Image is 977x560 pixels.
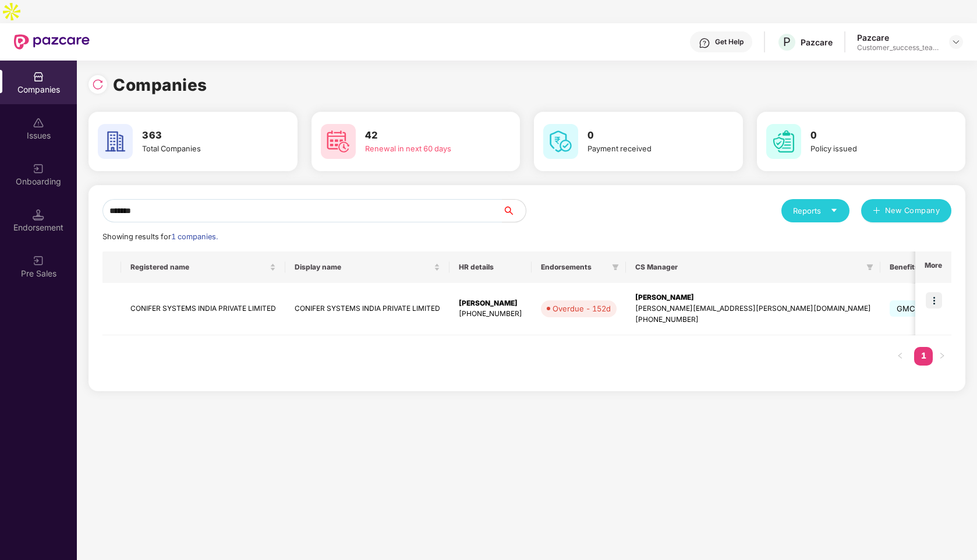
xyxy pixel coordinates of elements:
h3: 0 [810,128,934,143]
h3: 0 [587,128,711,143]
div: Pazcare [801,37,833,48]
div: Payment received [587,143,711,155]
li: Next Page [933,347,951,366]
span: Endorsements [541,263,607,272]
img: svg+xml;base64,PHN2ZyBpZD0iUmVsb2FkLTMyeDMyIiB4bWxucz0iaHR0cDovL3d3dy53My5vcmcvMjAwMC9zdmciIHdpZH... [92,79,104,90]
span: filter [610,260,621,274]
td: CONIFER SYSTEMS INDIA PRIVATE LIMITED [285,283,449,335]
th: Display name [285,251,449,283]
h1: Companies [113,72,207,98]
img: svg+xml;base64,PHN2ZyBpZD0iSGVscC0zMngzMiIgeG1sbnM9Imh0dHA6Ly93d3cudzMub3JnLzIwMDAvc3ZnIiB3aWR0aD... [699,37,710,49]
div: Customer_success_team_lead [857,43,939,52]
img: svg+xml;base64,PHN2ZyBpZD0iSXNzdWVzX2Rpc2FibGVkIiB4bWxucz0iaHR0cDovL3d3dy53My5vcmcvMjAwMC9zdmciIH... [33,117,44,129]
span: caret-down [830,207,838,214]
span: search [502,206,526,215]
a: 1 [914,347,933,364]
div: [PHONE_NUMBER] [635,314,871,325]
th: HR details [449,251,532,283]
span: 1 companies. [171,232,218,241]
h3: 363 [142,128,266,143]
div: Total Companies [142,143,266,155]
img: svg+xml;base64,PHN2ZyB4bWxucz0iaHR0cDovL3d3dy53My5vcmcvMjAwMC9zdmciIHdpZHRoPSI2MCIgaGVpZ2h0PSI2MC... [98,124,133,159]
span: GMC [890,300,923,317]
th: Registered name [121,251,285,283]
button: search [502,199,526,222]
div: Get Help [715,37,744,47]
span: left [897,352,904,359]
li: Previous Page [891,347,909,366]
img: svg+xml;base64,PHN2ZyB4bWxucz0iaHR0cDovL3d3dy53My5vcmcvMjAwMC9zdmciIHdpZHRoPSI2MCIgaGVpZ2h0PSI2MC... [766,124,801,159]
span: Showing results for [102,232,218,241]
div: Pazcare [857,32,939,43]
span: filter [612,264,619,271]
button: plusNew Company [861,199,951,222]
span: plus [873,207,880,216]
div: Policy issued [810,143,934,155]
span: filter [864,260,876,274]
img: icon [926,292,942,309]
img: svg+xml;base64,PHN2ZyB4bWxucz0iaHR0cDovL3d3dy53My5vcmcvMjAwMC9zdmciIHdpZHRoPSI2MCIgaGVpZ2h0PSI2MC... [321,124,356,159]
div: Overdue - 152d [553,303,611,314]
span: right [939,352,946,359]
img: svg+xml;base64,PHN2ZyB3aWR0aD0iMjAiIGhlaWdodD0iMjAiIHZpZXdCb3g9IjAgMCAyMCAyMCIgZmlsbD0ibm9uZSIgeG... [33,255,44,267]
span: New Company [885,205,940,217]
img: svg+xml;base64,PHN2ZyBpZD0iQ29tcGFuaWVzIiB4bWxucz0iaHR0cDovL3d3dy53My5vcmcvMjAwMC9zdmciIHdpZHRoPS... [33,71,44,83]
div: [PHONE_NUMBER] [459,309,522,320]
span: Display name [295,263,431,272]
td: CONIFER SYSTEMS INDIA PRIVATE LIMITED [121,283,285,335]
img: New Pazcare Logo [14,34,90,49]
div: [PERSON_NAME][EMAIL_ADDRESS][PERSON_NAME][DOMAIN_NAME] [635,303,871,314]
span: Registered name [130,263,267,272]
li: 1 [914,347,933,366]
img: svg+xml;base64,PHN2ZyBpZD0iRHJvcGRvd24tMzJ4MzIiIHhtbG5zPSJodHRwOi8vd3d3LnczLm9yZy8yMDAwL3N2ZyIgd2... [951,37,961,47]
th: More [915,251,951,283]
img: svg+xml;base64,PHN2ZyB3aWR0aD0iMjAiIGhlaWdodD0iMjAiIHZpZXdCb3g9IjAgMCAyMCAyMCIgZmlsbD0ibm9uZSIgeG... [33,163,44,175]
th: Benefits [880,251,947,283]
span: P [783,35,791,49]
div: [PERSON_NAME] [635,292,871,303]
img: svg+xml;base64,PHN2ZyB3aWR0aD0iMTQuNSIgaGVpZ2h0PSIxNC41IiB2aWV3Qm94PSIwIDAgMTYgMTYiIGZpbGw9Im5vbm... [33,209,44,221]
span: CS Manager [635,263,862,272]
div: Reports [793,205,838,217]
span: filter [866,264,873,271]
h3: 42 [365,128,489,143]
img: svg+xml;base64,PHN2ZyB4bWxucz0iaHR0cDovL3d3dy53My5vcmcvMjAwMC9zdmciIHdpZHRoPSI2MCIgaGVpZ2h0PSI2MC... [543,124,578,159]
button: right [933,347,951,366]
div: [PERSON_NAME] [459,298,522,309]
div: Renewal in next 60 days [365,143,489,155]
button: left [891,347,909,366]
